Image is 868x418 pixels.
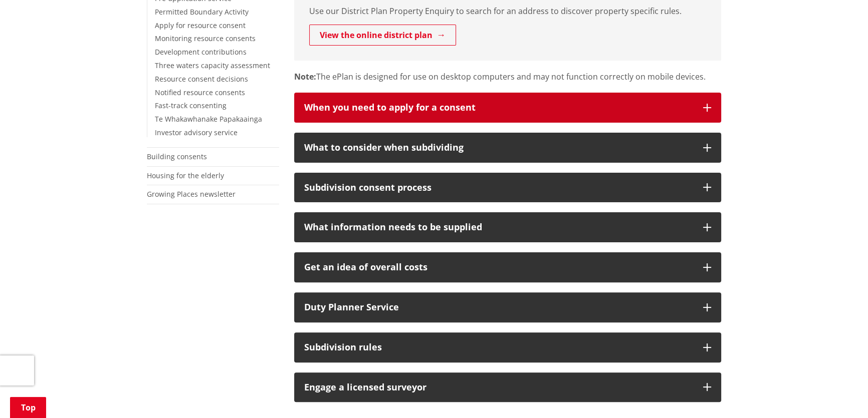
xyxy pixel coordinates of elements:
[822,376,858,412] iframe: Messenger Launcher
[155,7,249,17] a: Permitted Boundary Activity
[294,332,721,362] button: Subdivision rules
[294,133,721,163] button: What to consider when subdividing
[155,128,238,137] a: Investor advisory service
[304,382,693,392] p: Engage a licensed surveyor
[304,183,693,193] div: Subdivision consent process
[155,74,248,84] a: Resource consent decisions
[304,262,693,272] p: Get an idea of overall costs
[294,93,721,123] button: When you need to apply for a consent
[294,173,721,203] button: Subdivision consent process
[304,143,693,153] div: What to consider when subdividing
[155,47,247,57] a: Development contributions
[304,103,693,113] div: When you need to apply for a consent
[294,292,721,322] button: Duty Planner Service
[155,101,227,110] a: Fast-track consenting
[294,372,721,402] button: Engage a licensed surveyor
[294,71,316,82] strong: Note:
[304,222,693,232] div: What information needs to be supplied
[294,71,721,83] p: The ePlan is designed for use on desktop computers and may not function correctly on mobile devices.
[147,171,224,180] a: Housing for the elderly
[309,25,456,46] a: View the online district plan
[147,152,207,161] a: Building consents
[155,34,256,43] a: Monitoring resource consents
[155,61,270,70] a: Three waters capacity assessment
[155,88,245,97] a: Notified resource consents
[309,5,706,17] p: Use our District Plan Property Enquiry to search for an address to discover property specific rules.
[10,397,46,418] a: Top
[155,114,262,124] a: Te Whakawhanake Papakaainga
[147,189,236,199] a: Growing Places newsletter
[294,252,721,282] button: Get an idea of overall costs
[304,342,693,352] div: Subdivision rules
[294,212,721,242] button: What information needs to be supplied
[155,21,246,30] a: Apply for resource consent
[304,302,693,312] div: Duty Planner Service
